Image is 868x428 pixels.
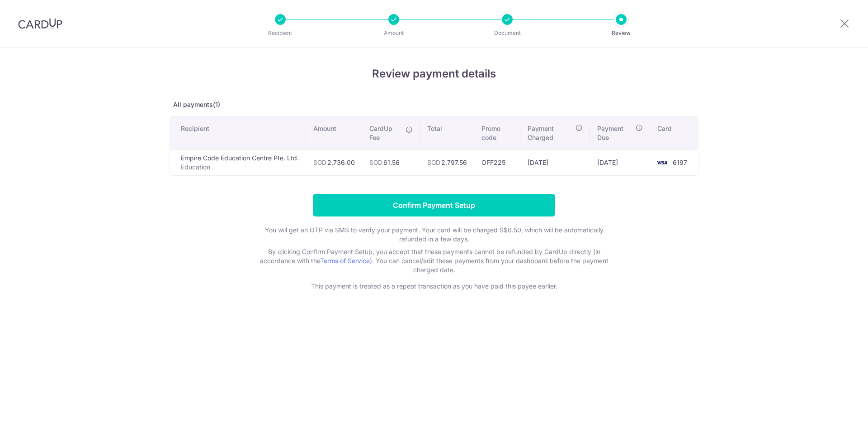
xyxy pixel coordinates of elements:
[253,226,615,244] p: You will get an OTP via SMS to verify your payment. Your card will be charged S$0.50, which will ...
[520,149,590,175] td: [DATE]
[313,159,326,166] span: SGD
[170,100,698,109] p: All payments(1)
[653,157,671,168] img: <span class="translation_missing" title="translation missing: en.account_steps.new_confirm_form.b...
[247,29,314,38] p: Recipient
[474,29,541,38] p: Document
[18,18,62,29] img: CardUp
[810,401,859,423] iframe: Opens a widget where you can find more information
[313,194,555,216] input: Confirm Payment Setup
[306,149,362,175] td: 2,736.00
[170,149,306,175] td: Empire Code Education Centre Pte. Ltd.
[588,29,655,38] p: Review
[474,149,521,175] td: OFF225
[597,124,633,142] span: Payment Due
[253,247,615,274] p: By clicking Confirm Payment Setup, you accept that these payments cannot be refunded by CardUp di...
[474,117,521,149] th: Promo code
[181,163,299,172] p: Education
[650,117,698,149] th: Card
[360,29,427,38] p: Amount
[170,66,698,82] h4: Review payment details
[362,149,420,175] td: 61.56
[590,149,650,175] td: [DATE]
[320,257,370,264] a: Terms of Service
[673,159,687,166] span: 6197
[427,159,440,166] span: SGD
[369,124,401,142] span: CardUp Fee
[253,282,615,291] p: This payment is treated as a repeat transaction as you have paid this payee earlier.
[369,159,382,166] span: SGD
[528,124,573,142] span: Payment Charged
[420,117,474,149] th: Total
[420,149,474,175] td: 2,797.56
[170,117,306,149] th: Recipient
[306,117,362,149] th: Amount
